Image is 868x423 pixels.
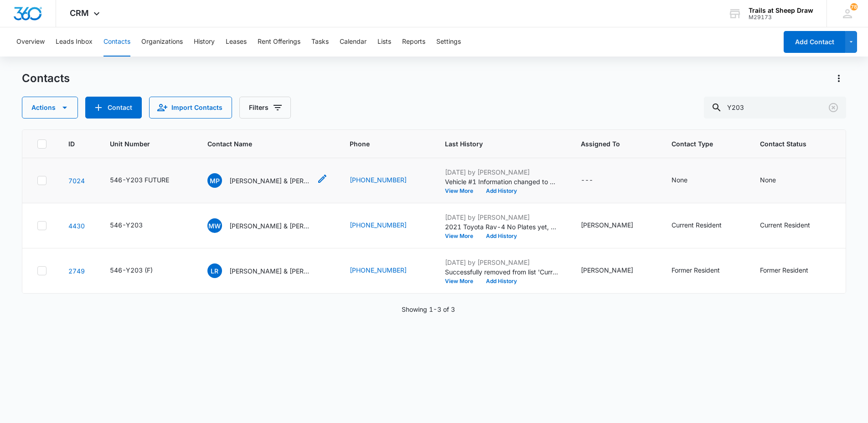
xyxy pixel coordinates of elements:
[760,139,813,149] span: Contact Status
[760,220,810,230] div: Current Resident
[258,27,300,57] button: Rent Offerings
[672,139,725,149] span: Contact Type
[749,14,813,21] div: account id
[760,220,827,231] div: Contact Status - Current Resident - Select to Edit Field
[704,97,846,119] input: Search Contacts
[350,175,407,185] a: [PHONE_NUMBER]
[445,188,480,194] button: View More
[207,218,328,233] div: Contact Name - Makayla Wheeler & Aaron Hool - Select to Edit Field
[340,27,367,57] button: Calendar
[22,72,70,85] h1: Contacts
[110,220,159,231] div: Unit Number - 546-Y203 - Select to Edit Field
[581,265,633,275] div: [PERSON_NAME]
[850,3,858,10] span: 78
[445,233,480,239] button: View More
[581,175,610,186] div: Assigned To - - Select to Edit Field
[445,212,559,222] p: [DATE] by [PERSON_NAME]
[672,265,720,275] div: Former Resident
[85,97,142,119] button: Add Contact
[110,175,169,185] div: 546-Y203 FUTURE
[480,188,523,194] button: Add History
[850,3,858,10] div: notifications count
[68,139,75,149] span: ID
[350,220,407,230] a: [PHONE_NUMBER]
[377,27,391,57] button: Lists
[445,267,559,277] p: Successfully removed from list 'Current Residents '.
[672,265,736,276] div: Contact Type - Former Resident - Select to Edit Field
[350,139,410,149] span: Phone
[22,97,78,119] button: Actions
[832,71,846,86] button: Actions
[760,175,776,185] div: None
[445,167,559,177] p: [DATE] by [PERSON_NAME]
[194,27,215,57] button: History
[68,177,85,185] a: Navigate to contact details page for Mariah Pineiro-Bigboy & Damon Defoe
[402,27,425,57] button: Reports
[760,175,792,186] div: Contact Status - None - Select to Edit Field
[229,266,311,276] p: [PERSON_NAME] & [PERSON_NAME]
[581,220,633,230] div: [PERSON_NAME]
[402,304,455,314] p: Showing 1-3 of 3
[141,27,183,57] button: Organizations
[110,220,143,230] div: 546-Y203
[207,218,222,233] span: MW
[207,173,222,188] span: MP
[68,267,85,275] a: Navigate to contact details page for Laura Reyes & Mercedes Alvarez
[826,100,841,115] button: Clear
[207,173,328,188] div: Contact Name - Mariah Pineiro-Bigboy & Damon Defoe - Select to Edit Field
[581,265,650,276] div: Assigned To - Thomas Murphy - Select to Edit Field
[68,222,85,230] a: Navigate to contact details page for Makayla Wheeler & Aaron Hool
[70,8,89,18] span: CRM
[350,265,423,276] div: Phone - (970) 847-6689 - Select to Edit Field
[207,263,222,278] span: LR
[480,279,523,284] button: Add History
[445,279,480,284] button: View More
[16,27,45,57] button: Overview
[110,175,186,186] div: Unit Number - 546-Y203 FUTURE - Select to Edit Field
[239,97,291,119] button: Filters
[760,265,808,275] div: Former Resident
[207,263,328,278] div: Contact Name - Laura Reyes & Mercedes Alvarez - Select to Edit Field
[311,27,329,57] button: Tasks
[350,265,407,275] a: [PHONE_NUMBER]
[445,222,559,232] p: 2021 Toyota Rav-4 No Plates yet, working on getting them!
[436,27,461,57] button: Settings
[672,175,687,185] div: None
[672,175,704,186] div: Contact Type - None - Select to Edit Field
[581,139,636,149] span: Assigned To
[445,139,546,149] span: Last History
[445,258,559,267] p: [DATE] by [PERSON_NAME]
[784,31,845,53] button: Add Contact
[581,220,650,231] div: Assigned To - Sydnee Powell - Select to Edit Field
[110,265,169,276] div: Unit Number - 546-Y203 (F) - Select to Edit Field
[207,139,315,149] span: Contact Name
[149,97,232,119] button: Import Contacts
[445,177,559,186] p: Vehicle #1 Information changed to Subaru XV Crosstrek Blue DFG-P89.
[672,220,738,231] div: Contact Type - Current Resident - Select to Edit Field
[229,221,311,231] p: [PERSON_NAME] & [PERSON_NAME]
[581,175,593,186] div: ---
[480,233,523,239] button: Add History
[103,27,130,57] button: Contacts
[56,27,93,57] button: Leads Inbox
[226,27,247,57] button: Leases
[110,139,186,149] span: Unit Number
[760,265,825,276] div: Contact Status - Former Resident - Select to Edit Field
[350,175,423,186] div: Phone - (715) 209-4389 - Select to Edit Field
[749,7,813,14] div: account name
[350,220,423,231] div: Phone - (307) 277-2435 - Select to Edit Field
[110,265,153,275] div: 546-Y203 (F)
[229,176,311,186] p: [PERSON_NAME] & [PERSON_NAME]
[672,220,722,230] div: Current Resident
